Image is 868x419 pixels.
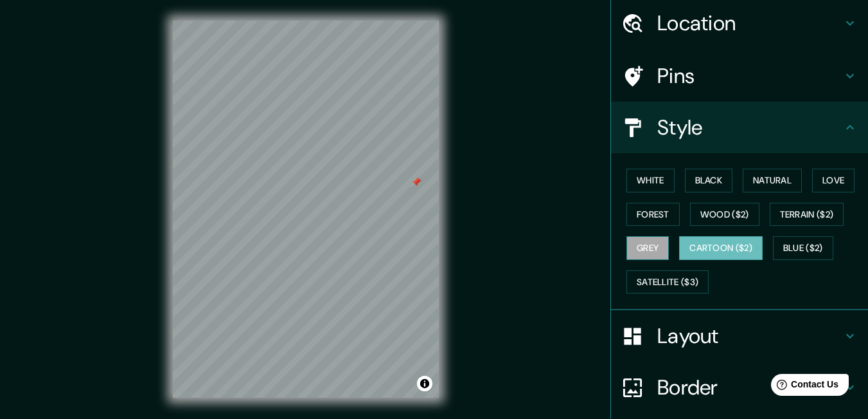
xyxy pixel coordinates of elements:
[812,169,855,192] button: Love
[611,50,868,102] div: Pins
[626,270,709,294] button: Satellite ($3)
[743,169,802,192] button: Natural
[626,236,669,260] button: Grey
[657,115,842,140] h4: Style
[685,169,733,192] button: Black
[626,203,680,227] button: Forest
[611,102,868,153] div: Style
[626,169,675,192] button: White
[657,323,842,349] h4: Layout
[417,376,432,391] button: Toggle attribution
[770,203,844,227] button: Terrain ($2)
[773,236,833,260] button: Blue ($2)
[690,203,759,227] button: Wood ($2)
[679,236,763,260] button: Cartoon ($2)
[657,375,842,400] h4: Border
[657,63,842,89] h4: Pins
[611,310,868,362] div: Layout
[611,362,868,413] div: Border
[754,369,854,405] iframe: Help widget launcher
[173,21,439,398] canvas: Map
[657,10,842,36] h4: Location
